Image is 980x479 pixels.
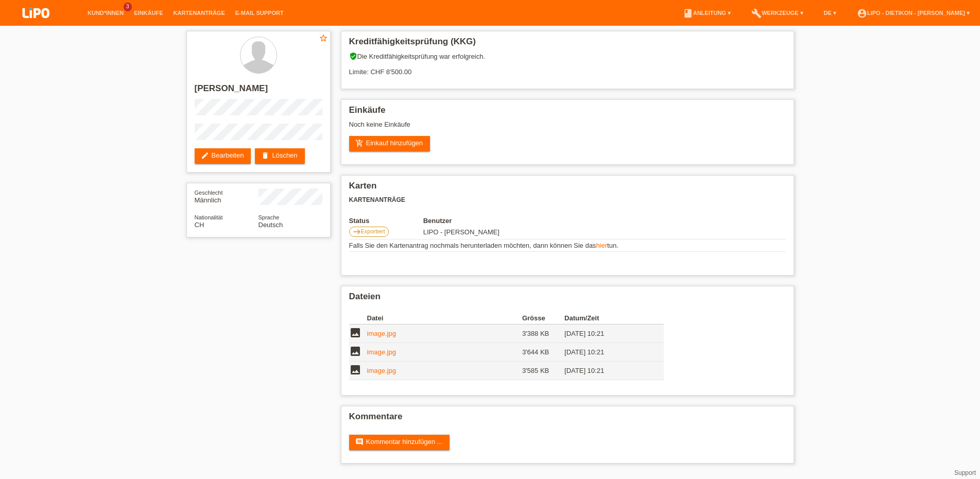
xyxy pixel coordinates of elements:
a: Kund*innen [82,10,129,16]
span: Sprache [259,214,280,220]
h2: Kommentare [349,412,786,427]
i: star_border [319,33,328,43]
a: Einkäufe [129,10,168,16]
i: book [683,8,693,19]
span: 3 [124,3,132,11]
td: 3'585 KB [522,362,564,380]
td: [DATE] 10:21 [564,343,649,362]
h2: Dateien [349,292,786,307]
a: E-Mail Support [230,10,289,16]
td: 3'644 KB [522,343,564,362]
a: deleteLöschen [255,148,304,164]
a: image.jpg [367,367,396,374]
th: Grösse [522,312,564,324]
i: account_circle [857,8,867,19]
a: buildWerkzeuge ▾ [746,10,809,16]
div: Die Kreditfähigkeitsprüfung war erfolgreich. Limite: CHF 8'500.00 [349,52,786,83]
td: [DATE] 10:21 [564,362,649,380]
i: image [349,327,362,339]
span: Nationalität [195,214,223,220]
a: hier [596,242,607,249]
h2: Karten [349,181,786,196]
h2: Kreditfähigkeitsprüfung (KKG) [349,37,786,52]
td: Falls Sie den Kartenantrag nochmals herunterladen möchten, dann können Sie das tun. [349,239,786,252]
div: Noch keine Einkäufe [349,121,786,136]
a: image.jpg [367,348,396,356]
th: Benutzer [423,217,598,225]
a: bookAnleitung ▾ [678,10,736,16]
a: commentKommentar hinzufügen ... [349,435,450,450]
i: comment [355,438,364,446]
a: Kartenanträge [168,10,230,16]
th: Datei [367,312,522,324]
i: build [751,8,762,19]
span: Schweiz [195,221,204,229]
a: DE ▾ [819,10,841,16]
i: east [353,228,361,236]
div: Männlich [195,189,259,204]
i: add_shopping_cart [355,139,364,147]
td: [DATE] 10:21 [564,324,649,343]
span: 08.08.2025 [423,228,500,236]
i: verified_user [349,52,357,60]
i: edit [201,151,209,160]
a: image.jpg [367,330,396,337]
th: Status [349,217,423,225]
h2: [PERSON_NAME] [195,83,322,99]
i: delete [261,151,269,160]
a: add_shopping_cartEinkauf hinzufügen [349,136,431,151]
span: Geschlecht [195,190,223,196]
a: Support [954,469,976,476]
a: star_border [319,33,328,44]
h3: Kartenanträge [349,196,786,204]
td: 3'388 KB [522,324,564,343]
a: account_circleLIPO - Dietikon - [PERSON_NAME] ▾ [852,10,975,16]
span: Exportiert [361,228,385,234]
a: editBearbeiten [195,148,251,164]
i: image [349,364,362,376]
a: LIPO pay [10,21,62,29]
span: Deutsch [259,221,283,229]
h2: Einkäufe [349,105,786,121]
i: image [349,345,362,357]
th: Datum/Zeit [564,312,649,324]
